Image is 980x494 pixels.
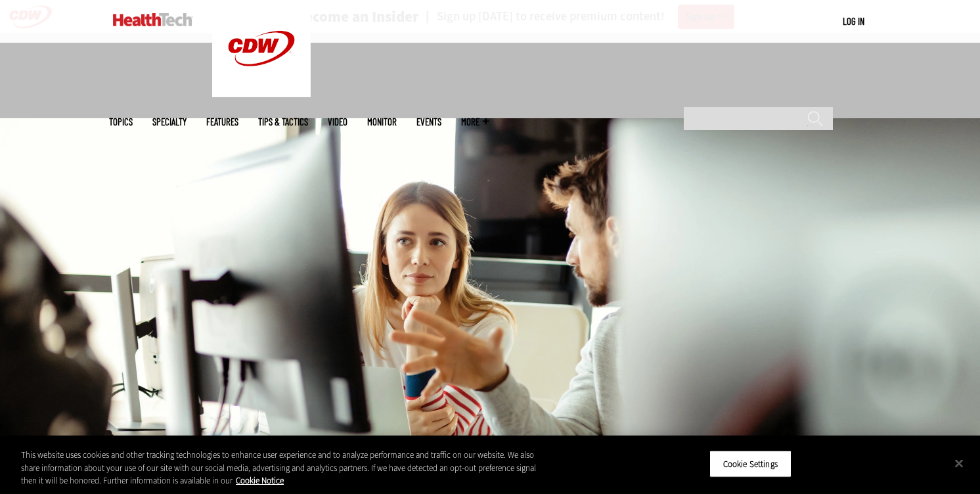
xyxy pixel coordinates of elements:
img: Home [113,13,192,26]
span: More [461,117,489,127]
a: CDW [212,87,311,101]
a: Events [416,117,441,127]
a: Video [328,117,347,127]
div: This website uses cookies and other tracking technologies to enhance user experience and to analy... [21,449,539,487]
span: Topics [109,117,133,127]
button: Close [945,449,973,478]
a: Features [206,117,238,127]
div: User menu [843,14,864,28]
span: Specialty [152,117,187,127]
a: Tips & Tactics [258,117,308,127]
a: Log in [843,15,864,27]
button: Cookie Settings [709,450,791,478]
a: MonITor [367,117,397,127]
a: More information about your privacy [236,475,284,486]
